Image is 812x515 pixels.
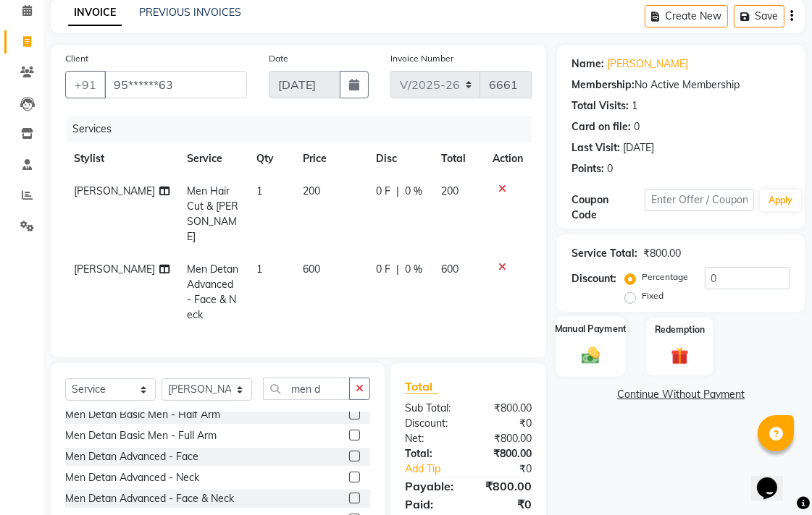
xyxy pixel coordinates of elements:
label: Redemption [655,323,705,336]
span: Men Detan Advanced - Face & Neck [187,263,238,321]
a: PREVIOUS INVOICES [139,6,241,19]
div: Card on file: [572,119,631,135]
span: 1 [256,184,262,197]
div: ₹0 [469,416,543,431]
label: Manual Payment [555,322,627,336]
th: Disc [367,142,432,175]
img: _gift.svg [666,345,695,367]
div: Men Detan Advanced - Face & Neck [65,491,234,506]
button: Apply [760,190,801,211]
div: ₹800.00 [469,446,543,461]
span: Total [405,379,438,394]
button: Save [734,5,784,27]
div: Men Detan Advanced - Neck [65,470,199,485]
div: Name: [572,56,604,72]
div: Coupon Code [572,192,645,223]
div: Last Visit: [572,140,620,156]
div: ₹800.00 [469,477,543,495]
div: Discount: [572,271,616,286]
div: 1 [632,98,637,114]
span: [PERSON_NAME] [74,263,155,276]
button: Create New [645,5,728,27]
th: Action [484,142,532,175]
div: ₹800.00 [643,246,681,261]
div: ₹0 [469,495,543,513]
span: 0 F [376,262,390,277]
img: _cash.svg [576,344,606,365]
iframe: chat widget [751,457,798,501]
span: [PERSON_NAME] [74,184,155,197]
div: Men Detan Advanced - Face [65,449,198,464]
span: 0 % [405,184,422,199]
th: Price [294,142,367,175]
div: Net: [394,431,469,446]
div: 0 [634,119,640,135]
th: Qty [248,142,294,175]
span: 200 [441,184,459,197]
div: ₹0 [481,461,543,477]
label: Client [65,52,88,65]
th: Total [432,142,484,175]
div: Men Detan Basic Men - Half Arm [65,407,220,422]
span: | [396,262,399,277]
label: Fixed [642,289,664,302]
div: No Active Membership [572,77,790,93]
span: 1 [256,263,262,276]
span: 0 F [376,184,390,199]
span: | [396,184,399,199]
input: Search by Name/Mobile/Email/Code [104,71,247,98]
div: Membership: [572,77,635,93]
span: 0 % [405,262,422,277]
th: Stylist [65,142,178,175]
a: [PERSON_NAME] [607,56,688,72]
input: Search or Scan [263,378,350,400]
div: ₹800.00 [469,401,543,416]
span: Men Hair Cut & [PERSON_NAME] [187,184,238,243]
div: Service Total: [572,246,637,261]
div: Paid: [394,495,469,513]
div: Men Detan Basic Men - Full Arm [65,428,217,443]
span: 200 [303,184,320,197]
th: Service [178,142,248,175]
label: Percentage [642,271,688,284]
div: Discount: [394,416,469,431]
a: Add Tip [394,461,481,477]
span: 600 [441,263,459,276]
div: Total: [394,446,469,461]
div: Sub Total: [394,401,469,416]
div: ₹800.00 [469,431,543,446]
div: [DATE] [623,140,654,156]
label: Invoice Number [390,52,453,65]
div: Payable: [394,477,469,495]
a: Continue Without Payment [560,387,802,402]
button: +91 [65,71,106,98]
label: Date [269,52,288,65]
div: 0 [607,161,613,176]
span: 600 [303,263,320,276]
div: Points: [572,161,604,176]
input: Enter Offer / Coupon Code [645,189,754,211]
div: Total Visits: [572,98,629,114]
div: Services [67,116,543,142]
